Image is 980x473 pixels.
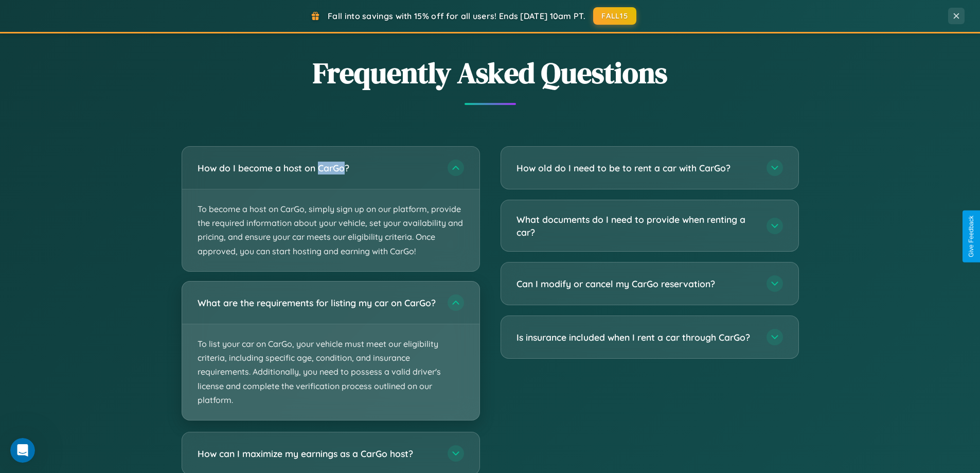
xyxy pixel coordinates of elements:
h3: How do I become a host on CarGo? [198,162,437,174]
button: FALL15 [593,7,636,25]
iframe: Intercom live chat [10,438,35,463]
h2: Frequently Asked Questions [182,53,799,93]
h3: What are the requirements for listing my car on CarGo? [198,296,437,309]
h3: What documents do I need to provide when renting a car? [516,213,756,238]
div: Give Feedback [968,216,975,257]
p: To list your car on CarGo, your vehicle must meet our eligibility criteria, including specific ag... [182,324,479,420]
h3: Can I modify or cancel my CarGo reservation? [516,277,756,290]
h3: How old do I need to be to rent a car with CarGo? [516,162,756,174]
h3: Is insurance included when I rent a car through CarGo? [516,331,756,344]
span: Fall into savings with 15% off for all users! Ends [DATE] 10am PT. [328,11,585,21]
h3: How can I maximize my earnings as a CarGo host? [198,447,437,460]
p: To become a host on CarGo, simply sign up on our platform, provide the required information about... [182,189,479,271]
